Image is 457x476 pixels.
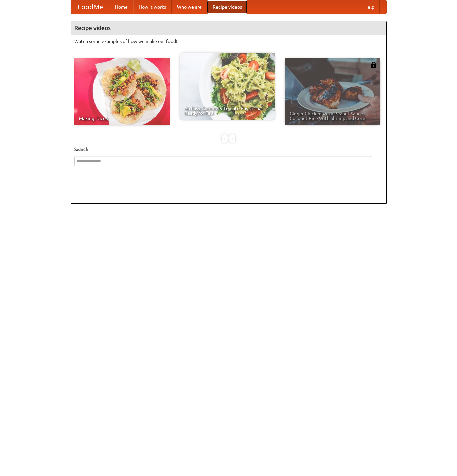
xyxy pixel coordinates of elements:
a: FoodMe [71,0,110,14]
p: Watch some examples of how we make our food! [74,38,383,45]
a: Who we are [172,0,207,14]
h4: Recipe videos [71,21,386,35]
a: Recipe videos [207,0,247,14]
a: How it works [133,0,172,14]
div: « [222,134,228,143]
img: 483408.png [370,62,377,68]
a: An Easy, Summery Tomato Pasta That's Ready for Fall [180,53,275,120]
h5: Search [74,146,383,153]
span: Making Tacos [79,116,165,121]
a: Making Tacos [74,58,170,125]
span: An Easy, Summery Tomato Pasta That's Ready for Fall [184,106,270,115]
div: » [229,134,235,143]
a: Help [359,0,380,14]
a: Home [110,0,133,14]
